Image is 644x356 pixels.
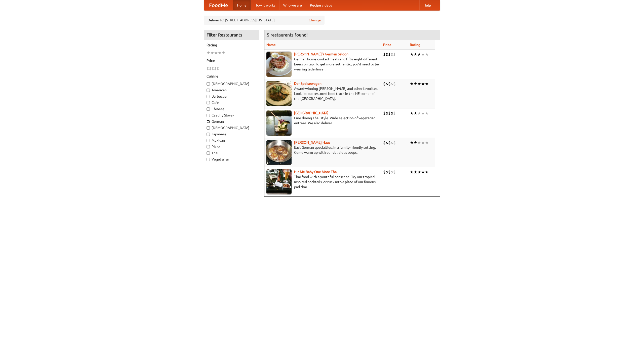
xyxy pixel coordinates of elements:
li: ★ [425,169,429,175]
input: Barbecue [207,95,210,98]
li: $ [393,140,396,145]
p: Fine dining Thai-style. Wide selection of vegetarian entrées. We also deliver. [266,115,379,126]
a: How it works [251,0,279,10]
a: Name [266,43,276,47]
li: $ [386,52,388,57]
li: $ [388,52,391,57]
label: Cafe [207,100,256,105]
li: ★ [410,52,414,57]
li: $ [391,140,393,145]
input: [DEMOGRAPHIC_DATA] [207,82,210,86]
li: ★ [417,81,421,87]
li: ★ [410,81,414,87]
li: ★ [410,169,414,175]
li: ★ [207,50,210,56]
label: Mexican [207,138,256,143]
label: German [207,119,256,124]
li: $ [383,140,386,145]
label: Barbecue [207,94,256,99]
a: [PERSON_NAME] Haus [294,140,330,144]
li: ★ [425,110,429,116]
h4: Filter Restaurants [204,30,259,40]
img: speisewagen.jpg [266,81,292,106]
li: ★ [414,169,417,175]
a: Rating [410,43,420,47]
h5: Cuisine [207,74,256,79]
li: ★ [414,140,417,145]
li: ★ [417,140,421,145]
li: $ [217,66,219,71]
input: Vegetarian [207,158,210,161]
li: $ [393,52,396,57]
a: Recipe videos [306,0,336,10]
input: Mexican [207,139,210,142]
li: $ [391,169,393,175]
li: $ [383,110,386,116]
li: $ [391,81,393,87]
a: [PERSON_NAME]'s German Saloon [294,52,348,56]
a: Change [309,18,321,23]
li: ★ [414,81,417,87]
p: Thai food with a youthful bar scene. Try our tropical inspired cocktails, or tuck into a plate of... [266,174,379,189]
li: ★ [410,140,414,145]
li: $ [207,66,209,71]
li: $ [383,52,386,57]
li: $ [386,81,388,87]
li: ★ [425,140,429,145]
input: American [207,89,210,92]
li: ★ [421,52,425,57]
li: $ [209,66,212,71]
li: ★ [421,81,425,87]
a: [GEOGRAPHIC_DATA] [294,111,329,115]
h5: Rating [207,43,256,48]
label: Pizza [207,144,256,149]
input: Japanese [207,133,210,136]
label: Czech / Slovak [207,113,256,118]
b: Der Speisewagen [294,82,321,86]
li: $ [391,52,393,57]
label: [DEMOGRAPHIC_DATA] [207,125,256,130]
li: ★ [421,110,425,116]
li: ★ [425,81,429,87]
label: [DEMOGRAPHIC_DATA] [207,81,256,86]
li: $ [383,169,386,175]
li: $ [388,81,391,87]
li: ★ [425,52,429,57]
label: Chinese [207,106,256,111]
p: East German specialties, in a family-friendly setting. Come warm up with our delicious soups. [266,145,379,155]
img: esthers.jpg [266,52,292,77]
a: Who we are [279,0,306,10]
img: babythai.jpg [266,169,292,194]
li: ★ [417,52,421,57]
input: Czech / Slovak [207,114,210,117]
li: ★ [410,110,414,116]
a: FoodMe [204,0,233,10]
h5: Price [207,58,256,63]
a: Hit Me Baby One More Thai [294,170,338,174]
li: $ [391,110,393,116]
ng-pluralize: 5 restaurants found! [267,32,308,37]
li: $ [212,66,214,71]
li: ★ [414,110,417,116]
div: Deliver to: [STREET_ADDRESS][US_STATE] [204,16,325,25]
input: Cafe [207,101,210,104]
li: ★ [218,50,222,56]
a: Price [383,43,391,47]
li: ★ [417,110,421,116]
label: Thai [207,150,256,155]
p: Award-winning [PERSON_NAME] and other favorites. Look for our restored food truck in the NE corne... [266,86,379,101]
input: Thai [207,151,210,155]
img: satay.jpg [266,110,292,136]
li: $ [393,169,396,175]
label: American [207,88,256,93]
li: $ [386,169,388,175]
a: Help [419,0,435,10]
li: $ [393,81,396,87]
li: $ [386,110,388,116]
p: German home-cooked meals and fifty-eight different beers on tap. To get more authentic, you'd nee... [266,57,379,72]
input: German [207,120,210,123]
